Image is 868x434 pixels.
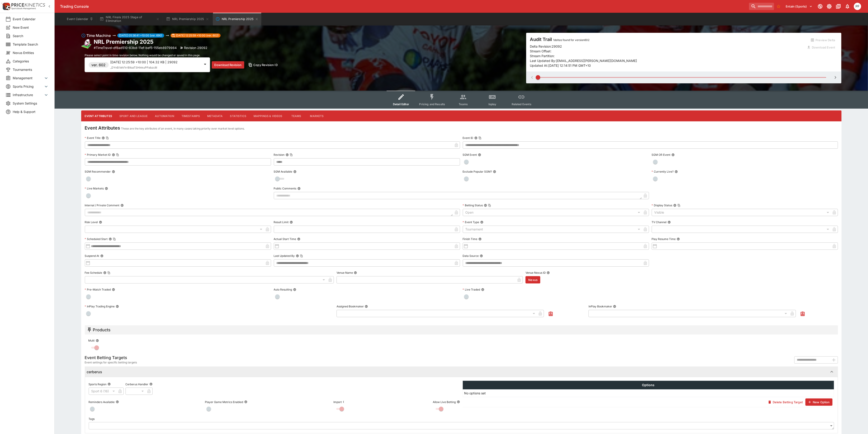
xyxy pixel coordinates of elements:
input: search [749,3,774,10]
button: Exclude Popular SGM? [493,170,496,173]
button: SGM Available [293,170,297,173]
button: SGM Event [478,153,481,156]
p: Fee Schedule [85,271,102,275]
p: Data Source [463,254,479,258]
span: Help & Support [13,109,49,114]
span: Template Search [13,42,49,47]
button: Venue Nexus ID [547,271,550,274]
div: Sport 6 (16) [89,388,116,395]
div: Trading Console [60,4,747,9]
p: Venue Name [337,271,353,275]
p: Display Status [652,203,672,207]
div: Tournament [463,226,642,233]
span: _DYnEtVeV1rrBIIoaTSHInkuPPabzc8i [111,66,157,69]
span: Nexus Entities [13,50,49,55]
button: TV Channel [668,221,671,224]
span: Categories [13,59,49,64]
p: Venue Nexus ID [526,271,546,275]
button: Peter Fairgrieve [853,1,863,11]
button: Multi [96,339,99,342]
button: Copy To Clipboard [488,204,491,207]
h6: cerberus [87,370,102,374]
span: Search [13,33,49,38]
button: Markets [307,110,327,121]
button: Connected to PK [816,2,824,10]
img: rugby_league.png [81,39,92,50]
p: Public Comments [274,186,297,190]
span: Event Calendar [13,17,49,21]
button: Assigned Bookmaker [365,305,368,308]
button: Copy To Clipboard [116,153,119,156]
button: SGM Recommender [112,170,115,173]
p: InPlay Trading Engine [85,304,115,308]
button: Event TitleCopy To Clipboard [102,136,105,140]
p: Primary Market ID [85,153,111,157]
button: Automation [151,110,178,121]
button: Notifications [843,2,852,10]
button: Documentation [834,2,843,10]
p: Actual Start Time [274,237,296,241]
img: PriceKinetics Logo [1,2,10,11]
button: Display StatusCopy To Clipboard [673,204,677,207]
p: Revision [274,153,285,157]
p: Event Title [85,136,101,140]
h5: Products [93,327,111,332]
span: New Event [13,25,49,30]
p: Internal / Private Comment [85,203,120,207]
button: Statistics [226,110,250,121]
button: Play Resume Time [677,237,680,241]
span: [DATE] 05:36:41 +10:00 (ver. 690) [117,33,164,38]
span: System Settings [13,101,49,106]
p: Pre-Match Traded [85,288,111,291]
span: Sports Pricing [13,84,43,89]
p: Multi [88,339,95,342]
p: Currently Live? [652,170,674,174]
h5: Event Betting Targets [85,355,137,360]
button: NRL Finals 2025 Stage of Elimination [97,13,162,26]
button: RevisionCopy To Clipboard [286,153,289,156]
div: Open [463,209,642,216]
button: Public Comments [297,187,301,190]
h2: Copy To Clipboard [94,38,208,45]
p: Player Game Metrics Enabled [205,400,243,404]
button: Assign to Me [547,310,555,318]
span: Detail Editor [393,102,409,106]
button: Copy Revision ID [246,61,280,69]
button: Betting StatusCopy To Clipboard [484,204,487,207]
button: Primary Market IDCopy To Clipboard [112,153,115,156]
button: Venue Name [354,271,357,274]
button: Copy To Clipboard [300,254,303,258]
span: 1 deltas found for version 602 [553,38,589,42]
p: These are the key attributes of an event, in many cases taking priority over market level options. [121,126,245,131]
button: Teams [286,110,307,121]
button: Copy To Clipboard [677,204,681,207]
button: Actual Start Time [297,237,300,241]
button: Data Source [480,254,483,258]
p: [DATE] 12:25:59 +10:00 | 104.32 KB | 29092 [111,60,201,64]
button: Copy To Clipboard [107,271,111,274]
p: Risk Level [85,220,98,224]
p: Allow Live Betting [433,400,456,404]
button: InPlay Trading Engine [116,305,119,308]
button: Auto Resulting [293,288,296,291]
p: Result Limit [274,220,289,224]
button: Internal / Private Comment [121,204,124,207]
button: Currently Live? [675,170,678,173]
button: Suspend At [100,254,103,258]
p: SGM Available [274,170,292,174]
p: Live Markets [85,186,104,190]
p: Import [334,400,342,404]
button: Mappings & Videos [250,110,286,121]
span: Infrastructure [13,92,43,97]
p: SGM OR Event [652,153,671,157]
span: Event settings for specific betting targets [85,360,137,365]
button: Event Attributes [81,110,116,121]
button: Live Markets [105,187,108,190]
p: InPlay Bookmaker [589,304,612,308]
button: Select Tenant [783,3,815,10]
button: Copy To Clipboard [113,237,116,241]
p: SGM Recommender [85,170,111,174]
button: SGM OR Event [672,153,675,156]
div: Visible [652,209,831,216]
button: Sports Region [108,383,111,386]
